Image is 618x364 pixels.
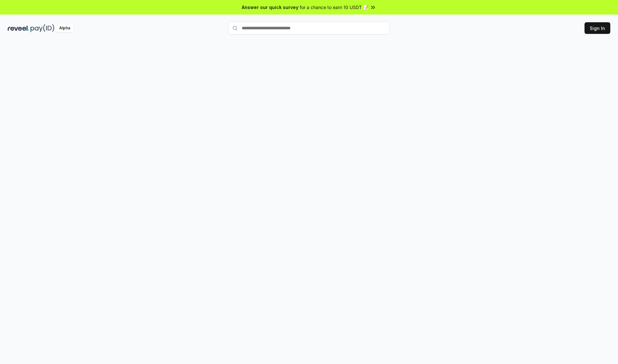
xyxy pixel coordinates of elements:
img: pay_id [31,24,54,32]
span: for a chance to earn 10 USDT 📝 [300,4,369,11]
div: Alpha [56,24,74,32]
button: Sign In [585,22,610,34]
img: reveel_dark [8,24,29,32]
span: Answer our quick survey [242,4,298,11]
